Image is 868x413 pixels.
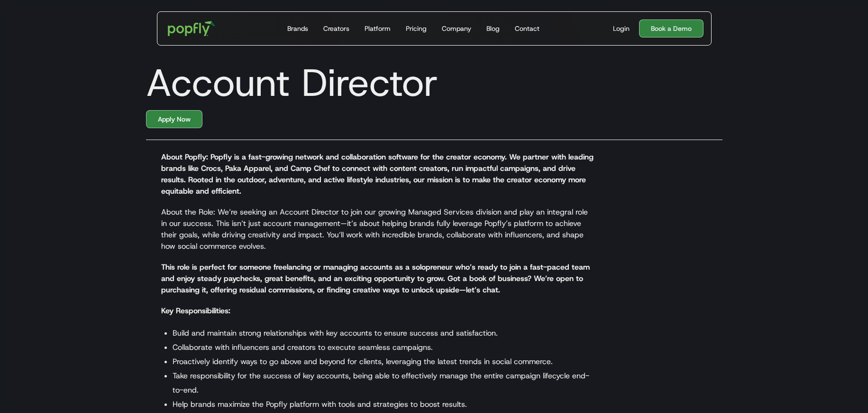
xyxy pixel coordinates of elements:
[613,24,630,33] div: Login
[609,24,633,33] a: Login
[138,60,730,105] h1: Account Director
[406,24,427,33] div: Pricing
[283,12,312,45] a: Brands
[161,306,230,316] strong: Key Responsibilities:
[365,24,391,33] div: Platform
[161,152,594,196] strong: About Popfly: Popfly is a fast-growing network and collaboration software for the creator economy...
[639,19,704,38] a: Book a Demo
[320,12,353,45] a: Creators
[173,326,594,340] li: Build and maintain strong relationships with key accounts to ensure success and satisfaction.
[161,14,222,43] a: home
[287,24,308,33] div: Brands
[402,12,430,45] a: Pricing
[161,206,594,252] p: About the Role: We’re seeking an Account Director to join our growing Managed Services division a...
[511,12,543,45] a: Contact
[146,110,202,128] a: Apply Now
[515,24,539,33] div: Contact
[438,12,475,45] a: Company
[486,24,500,33] div: Blog
[361,12,394,45] a: Platform
[483,12,503,45] a: Blog
[173,340,594,355] li: Collaborate with influencers and creators to execute seamless campaigns.
[173,369,594,397] li: Take responsibility for the success of key accounts, being able to effectively manage the entire ...
[161,262,590,295] strong: This role is perfect for someone freelancing or managing accounts as a solopreneur who’s ready to...
[442,24,471,33] div: Company
[173,397,594,412] li: Help brands maximize the Popfly platform with tools and strategies to boost results.
[173,355,594,369] li: Proactively identify ways to go above and beyond for clients, leveraging the latest trends in soc...
[323,24,349,33] div: Creators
